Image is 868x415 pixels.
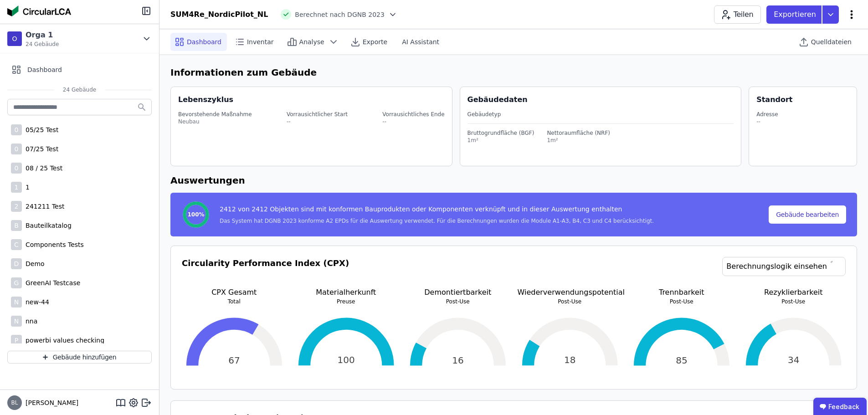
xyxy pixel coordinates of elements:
div: nna [22,317,37,326]
div: 1 [22,183,30,192]
div: Neubau [178,118,252,125]
div: 05/25 Test [22,125,58,134]
div: B [11,220,22,231]
div: 2412 von 2412 Objekten sind mit konformen Bauprodukten oder Komponenten verknüpft und in dieser A... [220,205,654,217]
div: 1m² [467,137,534,144]
div: SUM4Re_NordicPilot_NL [170,9,268,20]
span: Dashboard [27,65,62,74]
div: G [11,277,22,288]
div: 0 [11,124,22,135]
div: Components Tests [22,240,84,249]
p: CPX Gesamt [182,287,287,298]
div: Gebäudedaten [467,94,741,105]
span: Exporte [363,37,387,46]
span: 24 Gebäude [54,86,105,93]
span: [PERSON_NAME] [22,398,78,407]
div: O [7,31,22,46]
button: Teilen [714,5,761,24]
div: 0 [11,143,22,154]
div: Vorrausichtlicher Start [287,111,348,118]
div: new-44 [22,297,49,307]
div: 08 / 25 Test [22,164,62,173]
div: C [11,239,22,250]
p: Total [182,298,287,305]
div: 0 [11,163,22,174]
div: -- [382,118,444,125]
p: Post-Use [518,298,622,305]
h6: Informationen zum Gebäude [170,66,857,79]
p: Post-Use [406,298,510,305]
h3: Circularity Performance Index (CPX) [182,257,349,287]
span: AI Assistant [402,37,439,46]
span: 24 Gebäude [26,41,59,48]
div: -- [287,118,348,125]
div: P [11,335,22,346]
p: Rezyklierbarkeit [741,287,846,298]
div: Das System hat DGNB 2023 konforme A2 EPDs für die Auswertung verwendet. Für die Berechnungen wurd... [220,217,654,225]
div: N [11,316,22,327]
div: Lebenszyklus [178,94,233,105]
div: Gebäudetyp [467,111,734,118]
div: Orga 1 [26,30,59,41]
span: Quelldateien [811,37,852,46]
div: Standort [756,94,792,105]
p: Preuse [294,298,399,305]
span: BL [11,400,18,405]
p: Materialherkunft [294,287,399,298]
p: Exportieren [774,9,818,20]
img: Concular [7,5,71,16]
div: Bevorstehende Maßnahme [178,111,252,118]
p: Post-Use [741,298,846,305]
span: Inventar [247,37,274,46]
div: 241211 Test [22,202,64,211]
h6: Auswertungen [170,174,857,187]
div: Bauteilkatalog [22,221,72,230]
p: Wiederverwendungspotential [518,287,622,298]
div: Demo [22,259,45,268]
div: -- [756,118,778,125]
p: Demontiertbarkeit [406,287,510,298]
div: Vorrausichtliches Ende [382,111,444,118]
div: Nettoraumfläche (NRF) [547,129,610,137]
div: Bruttogrundfläche (BGF) [467,129,534,137]
div: 2 [11,201,22,212]
span: Dashboard [187,37,221,46]
button: Gebäude hinzufügen [7,351,152,364]
div: 1m² [547,137,610,144]
div: Adresse [756,111,778,118]
div: 1 [11,182,22,193]
div: D [11,258,22,269]
div: GreenAI Testcase [22,278,80,287]
p: Post-Use [629,298,734,305]
span: 100% [187,211,204,218]
div: N [11,297,22,307]
a: Berechnungslogik einsehen [722,257,846,276]
span: Berechnet nach DGNB 2023 [295,10,385,19]
button: Gebäude bearbeiten [769,205,846,224]
div: powerbi values checking [22,336,104,345]
p: Trennbarkeit [629,287,734,298]
span: Analyse [299,37,324,46]
div: 07/25 Test [22,144,58,154]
